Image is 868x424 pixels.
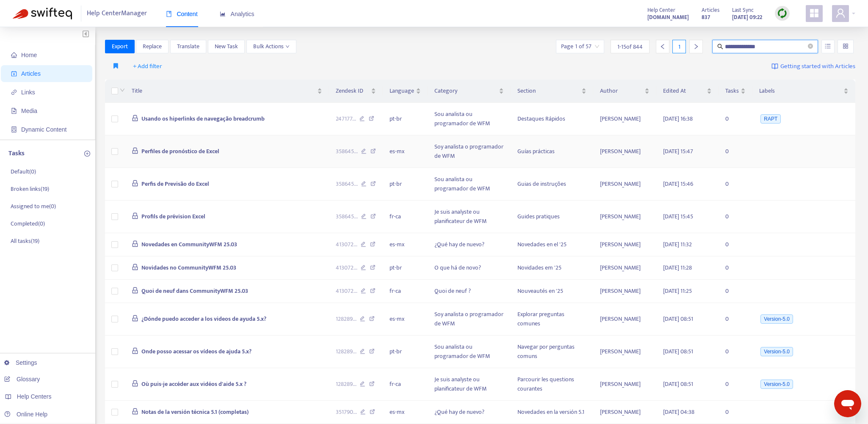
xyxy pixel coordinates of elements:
span: lock [132,287,138,294]
span: Version-5.0 [760,380,793,389]
span: lock [132,147,138,154]
td: 0 [719,233,752,256]
span: 358645 ... [336,212,358,221]
span: Tasks [725,86,739,96]
span: [DATE] 11:25 [663,286,692,296]
span: appstore [809,8,819,18]
td: Destaques Rápidos [511,103,593,135]
td: Novidades em '25 [511,256,593,280]
span: unordered-list [825,43,831,49]
th: Category [428,80,511,103]
span: 413072 ... [336,263,357,273]
td: pt-br [383,256,428,280]
span: lock [132,115,138,121]
span: Last Sync [732,6,754,15]
td: [PERSON_NAME] [593,401,656,424]
td: ¿Qué hay de nuevo? [428,401,511,424]
img: Swifteq [13,8,72,19]
button: Bulk Actionsdown [246,40,296,53]
span: Edited At [663,86,705,96]
p: Default ( 0 ) [11,167,36,176]
span: search [717,44,723,50]
td: Novedades en el '25 [511,233,593,256]
span: Usando os hiperlinks de navegação breadcrumb [141,114,265,124]
span: Profils de prévision Excel [141,212,205,221]
span: New Task [215,42,238,51]
a: Getting started with Articles [771,60,855,73]
td: [PERSON_NAME] [593,303,656,336]
span: 128289 ... [336,380,357,389]
td: Sou analista ou programador de WFM [428,336,511,368]
td: 0 [719,256,752,280]
span: right [693,44,699,50]
span: lock [132,240,138,247]
td: [PERSON_NAME] [593,336,656,368]
span: Perfis de Previsão do Excel [141,179,209,189]
td: fr-ca [383,201,428,233]
span: 413072 ... [336,286,357,296]
td: pt-br [383,168,428,201]
td: Je suis analyste ou planificateur de WFM [428,201,511,233]
span: [DATE] 08:51 [663,347,693,356]
span: Onde posso acessar os vídeos de ajuda 5.x? [141,347,252,356]
p: All tasks ( 19 ) [11,237,39,245]
td: Sou analista ou programador de WFM [428,103,511,135]
span: Home [21,52,37,58]
div: 1 [672,40,686,53]
span: Labels [759,86,842,96]
img: image-link [771,63,778,70]
span: lock [132,347,138,354]
span: plus-circle [84,151,90,157]
span: lock [132,180,138,187]
span: 1 - 15 of 844 [617,42,643,51]
td: es-mx [383,303,428,336]
td: O que há de novo? [428,256,511,280]
span: Articles [702,6,719,15]
td: [PERSON_NAME] [593,168,656,201]
span: left [660,44,666,50]
td: 0 [719,168,752,201]
td: Soy analista o programador de WFM [428,303,511,336]
td: [PERSON_NAME] [593,201,656,233]
span: file-image [11,108,17,114]
button: New Task [208,40,245,53]
a: [DOMAIN_NAME] [647,12,689,22]
td: es-mx [383,233,428,256]
span: Language [390,86,414,96]
span: home [11,52,17,58]
td: 0 [719,401,752,424]
span: Title [132,86,315,96]
span: [DATE] 04:38 [663,407,694,417]
span: Dynamic Content [21,126,66,133]
span: Novedades en CommunityWFM 25.03 [141,240,237,249]
td: 0 [719,303,752,336]
span: + Add filter [133,61,162,72]
td: Sou analista ou programador de WFM [428,168,511,201]
td: Parcourir les questions courantes [511,368,593,401]
a: Glossary [4,376,40,383]
th: Title [125,80,329,103]
td: [PERSON_NAME] [593,135,656,168]
button: Replace [136,40,169,53]
p: Completed ( 0 ) [11,219,45,228]
span: RAPT [760,114,781,124]
span: Section [517,86,580,96]
td: es-mx [383,401,428,424]
button: Translate [170,40,206,53]
span: Category [434,86,497,96]
span: [DATE] 15:46 [663,179,693,189]
span: [DATE] 11:28 [663,263,692,273]
th: Edited At [656,80,719,103]
span: Version-5.0 [760,347,793,356]
td: Soy analista o programador de WFM [428,135,511,168]
td: [PERSON_NAME] [593,368,656,401]
span: Articles [21,70,41,77]
td: 0 [719,368,752,401]
span: account-book [11,71,17,77]
td: es-mx [383,135,428,168]
span: link [11,89,17,95]
img: sync.dc5367851b00ba804db3.png [777,8,788,19]
td: Nouveautés en '25 [511,280,593,303]
td: fr-ca [383,368,428,401]
td: [PERSON_NAME] [593,233,656,256]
